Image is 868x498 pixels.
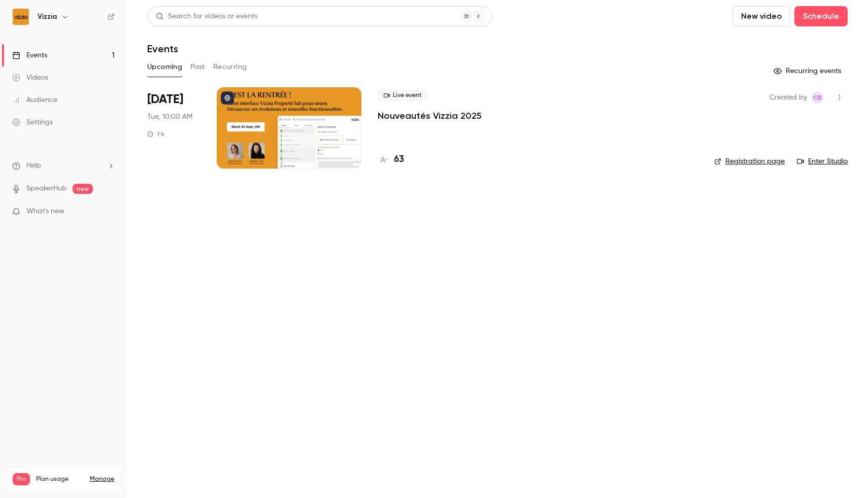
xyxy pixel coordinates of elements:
button: New video [732,6,790,26]
div: 1 h [147,130,164,138]
span: Live event [378,89,428,102]
span: new [73,184,93,194]
a: SpeakerHub [26,183,66,194]
span: Plan usage [36,475,84,483]
span: What's new [26,206,64,217]
button: Upcoming [147,59,182,75]
button: Past [190,59,205,75]
h4: 63 [394,153,404,167]
div: Events [12,50,47,60]
button: Recurring events [769,63,848,79]
a: Enter Studio [797,156,848,167]
div: Settings [12,117,53,127]
span: Tue, 10:00 AM [147,112,192,122]
span: Pro [13,473,30,485]
iframe: Noticeable Trigger [103,207,115,216]
button: Schedule [794,6,848,26]
span: Chloé Barre [811,91,823,104]
div: Sep 30 Tue, 10:00 AM (Europe/Paris) [147,87,201,169]
a: Nouveautés Vizzia 2025 [378,110,482,122]
li: help-dropdown-opener [12,160,115,171]
div: Audience [12,95,57,105]
button: Recurring [213,59,247,75]
span: Help [26,160,41,171]
a: 63 [378,153,404,167]
span: CB [813,91,822,104]
span: [DATE] [147,91,183,108]
a: Registration page [714,156,785,167]
a: Manage [90,475,114,483]
span: Created by [770,91,807,104]
h6: Vizzia [38,12,57,22]
div: Search for videos or events [156,11,257,22]
h1: Events [147,43,178,55]
img: Vizzia [13,9,29,25]
div: Videos [12,73,48,83]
